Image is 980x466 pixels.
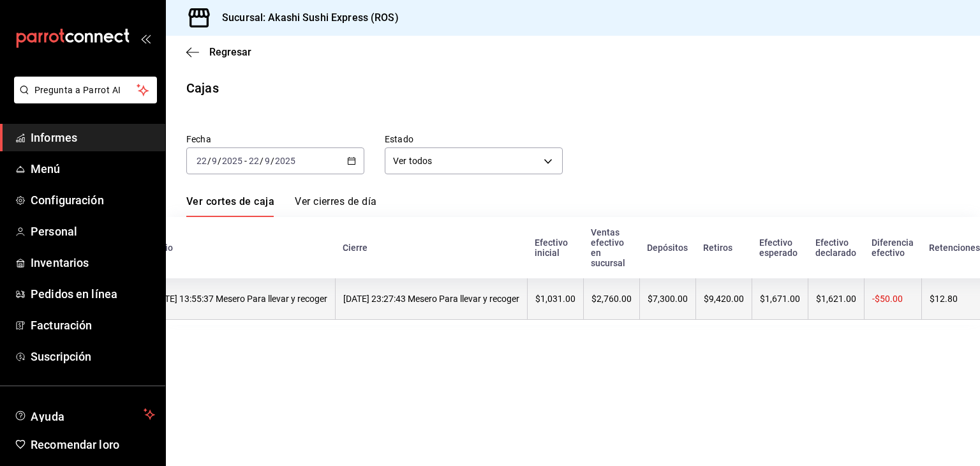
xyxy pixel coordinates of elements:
[221,156,243,166] input: ----
[930,294,958,304] font: $12.80
[31,319,92,332] font: Facturación
[31,287,117,301] font: Pedidos en línea
[385,134,413,144] font: Estado
[760,294,800,304] font: $1,671.00
[264,156,271,166] input: --
[274,156,296,166] input: ----
[34,85,121,95] font: Pregunta a Parrot AI
[393,156,432,166] font: Ver todos
[9,93,157,106] a: Pregunta a Parrot AI
[872,237,914,258] font: Diferencia efectivo
[207,156,211,166] font: /
[343,243,367,253] font: Cierre
[343,294,519,304] font: [DATE] 23:27:43 Mesero Para llevar y recoger
[222,11,399,24] font: Sucursal: Akashi Sushi Express (ROS)
[295,195,376,207] font: Ver cierres de día
[186,134,211,144] font: Fecha
[759,237,798,258] font: Efectivo esperado
[872,294,903,304] font: -$50.00
[704,294,744,304] font: $9,420.00
[31,162,61,176] font: Menú
[196,156,207,166] input: --
[591,227,625,268] font: Ventas efectivo en sucursal
[31,350,91,363] font: Suscripción
[186,195,376,217] div: pestañas de navegación
[151,294,327,304] font: [DATE] 13:55:37 Mesero Para llevar y recoger
[31,410,65,423] font: Ayuda
[271,156,274,166] font: /
[211,156,218,166] input: --
[591,294,632,304] font: $2,760.00
[31,193,104,207] font: Configuración
[260,156,264,166] font: /
[815,237,856,258] font: Efectivo declarado
[31,225,77,238] font: Personal
[186,195,274,207] font: Ver cortes de caja
[929,243,980,253] font: Retenciones
[186,80,219,96] font: Cajas
[140,33,151,43] button: abrir_cajón_menú
[218,156,221,166] font: /
[535,294,575,304] font: $1,031.00
[31,131,77,144] font: Informes
[647,243,688,253] font: Depósitos
[209,46,251,58] font: Regresar
[186,46,251,58] button: Regresar
[14,77,157,103] button: Pregunta a Parrot AI
[31,256,89,269] font: Inventarios
[244,156,247,166] font: -
[648,294,688,304] font: $7,300.00
[31,438,119,451] font: Recomendar loro
[703,243,732,253] font: Retiros
[535,237,568,258] font: Efectivo inicial
[816,294,856,304] font: $1,621.00
[248,156,260,166] input: --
